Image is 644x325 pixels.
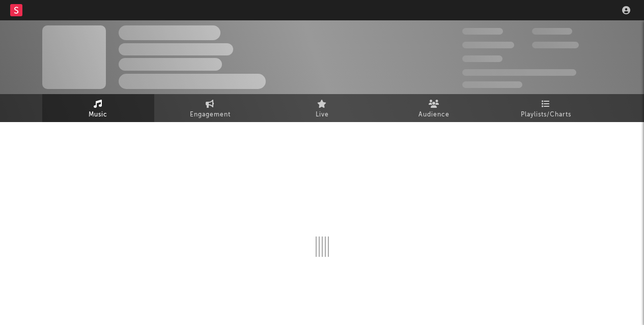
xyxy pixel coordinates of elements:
span: 300,000 [462,28,503,35]
span: Jump Score: 85.0 [462,81,522,88]
span: 100,000 [462,55,502,62]
span: Audience [418,109,450,121]
a: Engagement [154,94,266,122]
a: Live [266,94,378,122]
span: 50,000,000 [462,42,514,48]
span: 50,000,000 Monthly Listeners [462,69,576,76]
span: Live [316,109,329,121]
span: 1,000,000 [532,42,579,48]
span: Music [89,109,107,121]
a: Music [42,94,154,122]
a: Audience [378,94,490,122]
a: Playlists/Charts [490,94,602,122]
span: 100,000 [532,28,572,35]
span: Playlists/Charts [521,109,571,121]
span: Engagement [190,109,231,121]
